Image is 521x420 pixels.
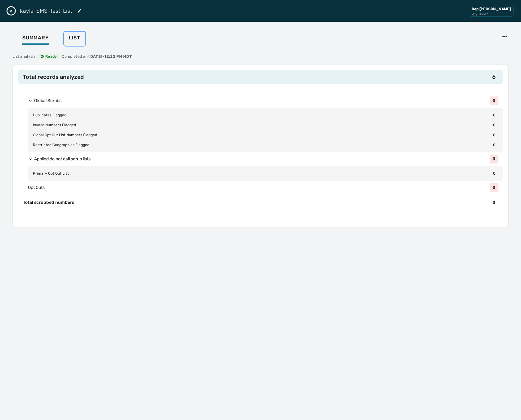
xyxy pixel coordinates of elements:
[28,152,503,166] button: Applied do not call scrub lists0
[22,35,49,41] span: Summary
[88,54,132,59] span: [DATE] - 12:22 PM MDT
[491,123,498,127] span: 0
[491,171,498,176] span: 0
[62,54,132,59] span: Completed on
[491,132,498,137] span: 0
[33,142,89,147] span: Restricted Geographies Flagged
[491,142,498,147] span: 0
[34,156,91,162] span: Applied do not call scrub lists
[17,32,54,46] button: Summary
[33,171,69,176] span: Primary Opt Out List
[472,11,511,15] div: q4gnauwx
[33,132,97,137] span: Global Opt Out List Numbers Flagged
[23,199,74,206] span: Total scrubbed numbers
[472,7,511,11] div: Rep [PERSON_NAME]
[490,96,498,105] span: 0
[28,185,45,191] span: Opt Outs
[28,94,503,108] button: Global Scrubs0
[33,113,66,118] span: Duplicates Flagged
[490,155,498,163] span: 0
[77,8,82,13] button: Edit List
[33,123,76,127] span: Invalid Numbers Flagged
[490,73,498,81] span: 6
[34,98,61,104] span: Global Scrubs
[40,54,57,59] span: Ready
[491,113,498,118] span: 0
[490,183,498,192] span: 0
[69,35,80,41] span: List
[23,73,84,81] span: Total records analyzed
[490,199,498,206] span: 0
[20,7,72,15] h2: Kayla-SMS-Test-List
[64,32,85,46] button: List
